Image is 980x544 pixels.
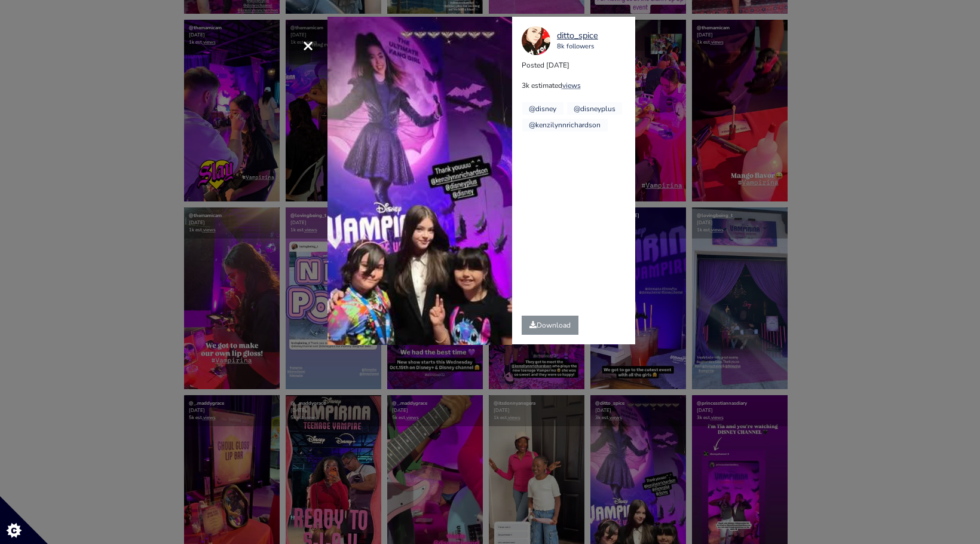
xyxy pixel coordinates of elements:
[522,316,578,335] a: Download
[562,81,581,90] a: views
[522,26,550,55] img: 312179025.jpg
[289,26,327,65] button: Close
[522,80,635,91] p: 3k estimated
[574,104,615,114] a: @disneyplus
[327,17,512,345] video: Your browser does not support HTML5 video.
[529,104,556,114] a: @disney
[522,60,635,71] p: Posted [DATE]
[557,29,598,42] a: ditto_spice
[557,42,598,52] div: 8k followers
[529,120,601,130] a: @kenzilynnrichardson
[302,32,314,58] span: ×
